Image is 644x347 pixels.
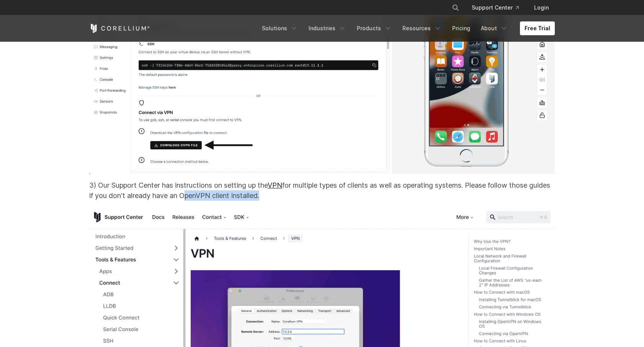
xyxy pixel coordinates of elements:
a: Products [352,21,396,35]
div: Navigation Menu [443,1,555,15]
a: Solutions [257,21,302,35]
a: Support Center [466,1,525,15]
a: Resources [398,21,446,35]
a: Pricing [448,21,475,35]
a: Industries [304,21,351,35]
a: Corellium Home [89,24,150,33]
p: 3) Our Support Center has instructions on setting up the for multiple types of clients as well as... [89,180,555,201]
button: Search [449,1,463,15]
a: Login [528,1,555,15]
a: Free Trial [520,21,555,35]
a: About [476,21,512,35]
div: Navigation Menu [257,21,555,35]
a: VPN [268,181,282,189]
